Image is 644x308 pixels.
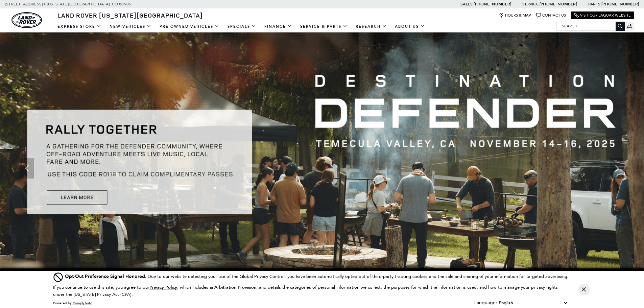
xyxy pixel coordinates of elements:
[460,2,473,6] span: Sales
[149,285,177,290] a: Privacy Policy
[20,158,34,179] div: Previous
[11,12,42,28] img: Land Rover
[53,21,429,32] nav: Main Navigation
[499,13,531,18] a: Hours & Map
[73,301,92,305] a: ComplyAuto
[11,12,42,28] a: land-rover
[214,284,256,290] strong: Arbitration Provision
[5,2,131,6] a: [STREET_ADDRESS] • [US_STATE][GEOGRAPHIC_DATA], CO 80905
[578,284,590,295] button: Close Button
[474,301,497,305] div: Language:
[149,284,177,290] u: Privacy Policy
[557,22,624,30] input: Search
[156,21,223,32] a: Pre-Owned Vehicles
[105,21,156,32] a: New Vehicles
[260,21,296,32] a: Finance
[65,273,569,280] div: Due to our website detecting your use of the Global Privacy Control, you have been automatically ...
[53,285,558,297] p: If you continue to use this site, you agree to our , which includes an , and details the categori...
[574,13,631,18] a: Visit Our Jaguar Website
[610,158,624,179] div: Next
[57,11,203,19] span: Land Rover [US_STATE][GEOGRAPHIC_DATA]
[352,21,391,32] a: Research
[474,1,511,7] a: [PHONE_NUMBER]
[497,299,569,307] select: Language Select
[53,21,105,32] a: EXPRESS STORE
[53,11,207,19] a: Land Rover [US_STATE][GEOGRAPHIC_DATA]
[223,21,260,32] a: Specials
[522,2,538,6] span: Service
[588,2,600,6] span: Parts
[53,301,92,305] div: Powered by
[540,1,577,7] a: [PHONE_NUMBER]
[601,1,639,7] a: [PHONE_NUMBER]
[391,21,429,32] a: About Us
[296,21,352,32] a: Service & Parts
[536,13,566,18] a: Contact Us
[65,273,148,280] span: Opt-Out Preference Signal Honored .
